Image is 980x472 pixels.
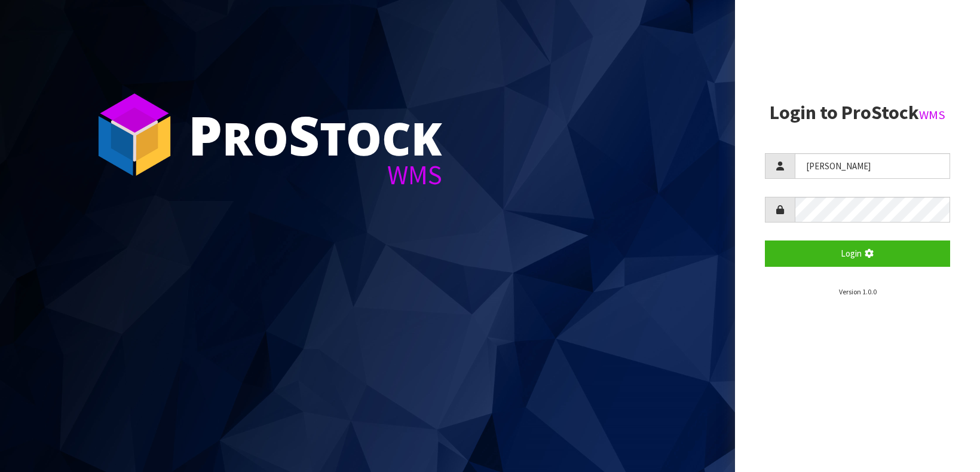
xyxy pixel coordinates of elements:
[795,153,950,179] input: Username
[765,102,950,123] h2: Login to ProStock
[289,98,320,171] span: S
[839,287,877,296] small: Version 1.0.0
[765,240,950,266] button: Login
[188,108,442,162] div: ro tock
[919,107,945,123] small: WMS
[188,162,442,188] div: WMS
[188,98,222,171] span: P
[90,90,179,179] img: ProStock Cube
